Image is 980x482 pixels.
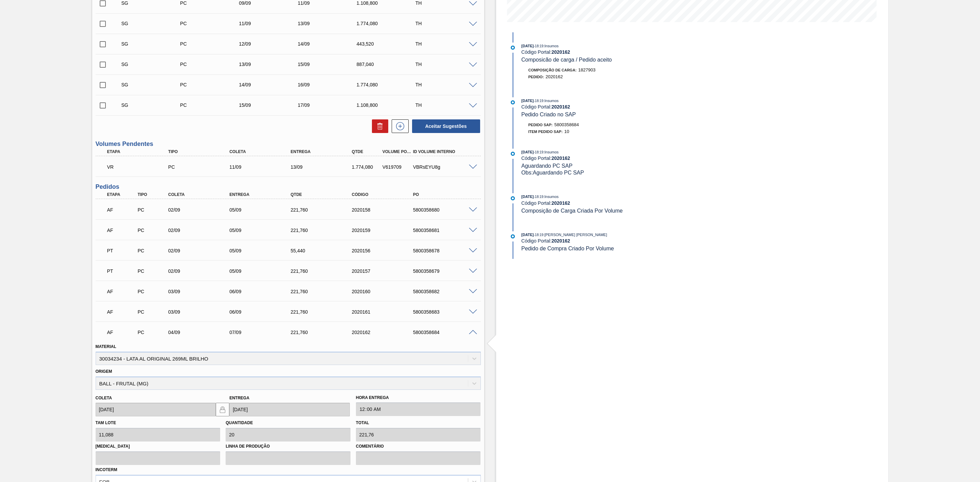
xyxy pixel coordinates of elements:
div: Pedido de Compra [136,268,169,274]
img: atual [511,196,515,200]
div: 1.774,080 [355,21,422,26]
div: 06/09/2025 [228,289,298,294]
span: [DATE] [521,99,534,103]
div: TH [414,82,481,87]
input: dd/mm/yyyy [229,403,350,416]
span: 2020162 [545,74,563,79]
div: 11/09/2025 [296,0,363,6]
div: Tipo [136,192,169,197]
label: Material [96,344,116,349]
div: 07/09/2025 [228,330,298,335]
div: 887,040 [355,62,422,67]
div: 15/09/2025 [296,62,363,67]
div: 2020161 [350,309,421,315]
div: Pedido de Compra [166,164,237,170]
p: AF [107,289,137,294]
div: Nova sugestão [388,119,409,133]
div: 03/09/2025 [166,289,237,294]
div: Código [350,192,421,197]
div: 09/09/2025 [237,0,305,6]
div: 55,440 [289,248,359,253]
span: - 18:19 [534,99,543,103]
span: Pedido SAP: [528,123,553,127]
div: Pedido de Compra [136,207,169,213]
div: Coleta [166,192,237,197]
h3: Volumes Pendentes [96,140,481,148]
div: 02/09/2025 [166,268,237,274]
span: [DATE] [521,195,534,199]
div: PO [411,192,482,197]
label: Origem [96,369,112,374]
span: Aguardando PC SAP [521,163,572,169]
div: Volume Portal [381,149,414,154]
div: V619709 [381,164,414,170]
label: Tam lote [96,420,116,425]
div: 2020157 [350,268,421,274]
div: Pedido em Trânsito [105,243,139,258]
strong: 2020162 [552,49,570,55]
span: Composição de Carga : [528,68,577,72]
label: Linha de Produção [226,442,350,451]
div: 11/09/2025 [228,164,298,170]
div: Sugestão Criada [120,82,187,87]
strong: 2020162 [552,155,570,161]
div: VBRsEYU8g [411,164,482,170]
div: Sugestão Criada [120,0,187,6]
img: atual [511,46,515,50]
div: Sugestão Criada [120,62,187,67]
span: Pedido : [528,75,544,79]
div: 11/09/2025 [237,21,305,26]
div: 02/09/2025 [166,248,237,253]
span: 10 [564,129,569,134]
span: 1827903 [578,67,595,72]
div: Excluir Sugestões [369,119,388,133]
div: 13/09/2025 [296,21,363,26]
div: Pedido de Compra [136,248,169,253]
strong: 2020162 [552,104,570,110]
label: Comentário [356,442,481,451]
span: Composição de Carga Criada Por Volume [521,208,623,214]
div: Qtde [350,149,384,154]
div: 221,760 [289,268,359,274]
div: Pedido de Compra [178,0,246,6]
div: 05/09/2025 [228,228,298,233]
div: Entrega [228,192,298,197]
div: Pedido de Compra [136,228,169,233]
div: Id Volume Interno [411,149,482,154]
div: 221,760 [289,330,359,335]
p: AF [107,228,137,233]
div: 13/09/2025 [237,62,305,67]
span: - 18:19 [534,44,543,48]
label: [MEDICAL_DATA] [96,442,220,451]
span: Obs: Aguardando PC SAP [521,170,584,176]
label: Entrega [229,396,249,400]
div: 05/09/2025 [228,207,298,213]
p: AF [107,309,137,315]
div: 5800358678 [411,248,482,253]
span: Pedido Criado no SAP [521,112,576,117]
div: Aguardando Faturamento [105,325,139,340]
div: Código Portal: [521,49,683,55]
div: TH [414,102,481,108]
div: 14/09/2025 [237,82,305,87]
p: AF [107,330,137,335]
div: Pedido de Compra [178,82,246,87]
div: 17/09/2025 [296,102,363,108]
img: atual [511,234,515,238]
div: Pedido em Trânsito [105,264,139,279]
label: Quantidade [226,420,253,425]
span: Composicão de carga / Pedido aceito [521,57,612,63]
div: Pedido de Compra [136,289,169,294]
span: 5800358684 [554,122,579,127]
div: Código Portal: [521,200,683,206]
div: Volume Recusado [105,160,176,174]
div: Sugestão Criada [120,41,187,47]
span: : Insumos [543,150,559,154]
div: TH [414,0,481,6]
div: 5800358679 [411,268,482,274]
span: - 18:19 [534,233,543,237]
div: 2020160 [350,289,421,294]
div: 02/09/2025 [166,228,237,233]
div: 221,760 [289,309,359,315]
div: 2020158 [350,207,421,213]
